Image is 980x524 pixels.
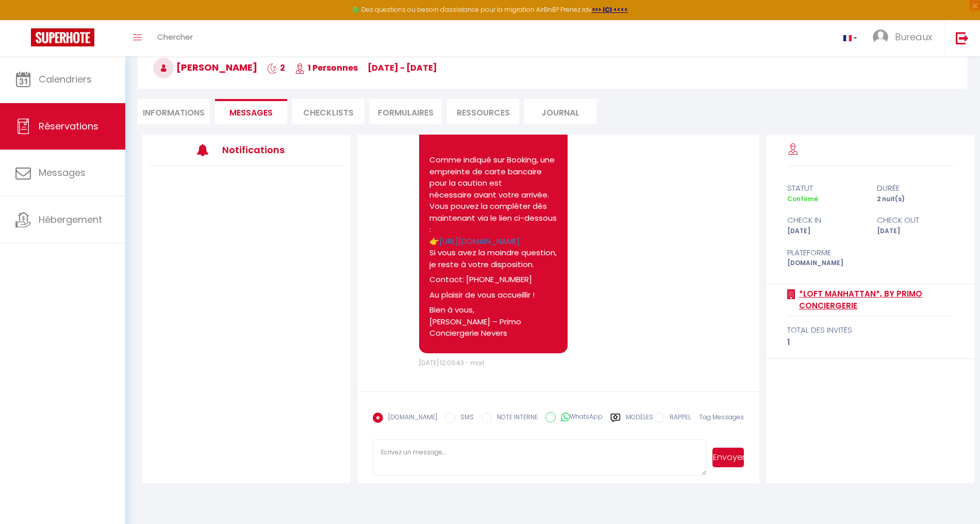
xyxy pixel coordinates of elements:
div: Plateforme [780,247,871,259]
p: Bien à vous, [PERSON_NAME] – Primo Conciergerie Nevers [429,304,557,339]
h3: Notifications [222,138,303,161]
p: Au plaisir de vous accueillir ! [429,289,557,301]
span: Réservations [39,120,98,133]
div: 1 [787,336,954,349]
span: Messages [39,166,86,179]
span: [DATE] - [DATE] [368,62,437,74]
span: 2 [267,62,285,74]
button: Envoyer [712,448,744,467]
a: *Loft Manhattan*, by Primo Conciergerie [795,288,954,312]
span: [PERSON_NAME] [153,61,257,74]
div: total des invités [787,324,954,336]
li: FORMULAIRES [370,99,442,124]
label: [DOMAIN_NAME] [383,413,437,424]
div: [DOMAIN_NAME] [780,258,871,268]
span: Tag Messages [699,413,744,421]
img: Super Booking [31,28,94,46]
label: SMS [455,413,474,424]
a: >>> ICI <<<< [592,5,628,14]
p: Comme indiqué sur Booking, une empreinte de carte bancaire pour la caution est nécessaire avant v... [429,154,557,270]
a: [URL][DOMAIN_NAME] [439,236,520,247]
div: 2 nuit(s) [870,194,960,204]
span: Calendriers [39,73,92,86]
span: Bureaux [895,30,932,43]
div: [DATE] [870,226,960,236]
div: check in [780,214,871,226]
li: CHECKLISTS [292,99,364,124]
a: Chercher [150,20,201,56]
span: Hébergement [39,213,102,226]
div: [DATE] [780,226,871,236]
label: NOTE INTERNE [492,413,538,424]
li: Informations [138,99,210,124]
span: [DATE] 12:09:43 - mail [419,358,484,367]
span: Chercher [157,31,193,42]
label: Modèles [626,413,653,431]
li: Journal [524,99,596,124]
label: WhatsApp [556,412,603,423]
div: statut [780,182,871,194]
img: logout [956,31,969,44]
div: check out [870,214,960,226]
img: ... [873,29,888,45]
span: Confirmé [787,194,818,203]
p: Contact: [PHONE_NUMBER] [429,274,557,286]
label: RAPPEL [665,413,691,424]
div: durée [870,182,960,194]
span: Messages [229,107,273,119]
a: ... Bureaux [865,20,945,56]
span: 1 Personnes [295,62,358,74]
li: Ressources [447,99,519,124]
